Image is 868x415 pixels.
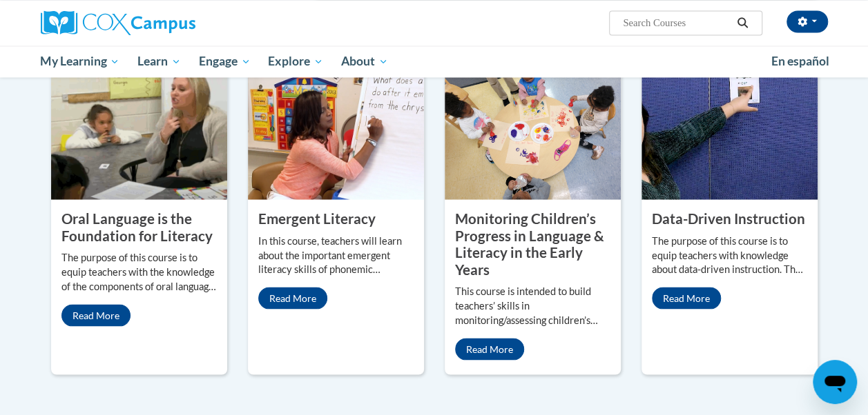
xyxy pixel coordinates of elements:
a: En español [762,47,838,76]
property: Monitoring Children’s Progress in Language & Literacy in the Early Years [455,210,604,277]
input: Search Courses [621,14,732,31]
span: My Learning [40,53,119,70]
img: Emergent Literacy [248,61,424,199]
a: Read More [258,287,327,309]
button: Search [732,14,753,31]
span: Explore [268,53,323,70]
img: Cox Campus [41,10,195,35]
property: Data-Driven Instruction [652,210,805,226]
img: Data-Driven Instruction [642,61,818,199]
button: Account Settings [787,10,828,32]
span: About [341,53,388,70]
a: Read More [652,287,721,309]
a: About [332,45,397,77]
a: Read More [455,338,524,360]
div: Main menu [30,45,838,77]
span: Learn [137,53,181,70]
img: Oral Language is the Foundation for Literacy [51,61,227,199]
p: The purpose of this course is to equip teachers with the knowledge of the components of oral lang... [61,250,217,294]
a: Learn [128,45,190,77]
span: Engage [199,53,251,70]
span: En español [771,54,829,68]
a: Explore [259,45,332,77]
property: Emergent Literacy [258,210,376,226]
a: Cox Campus [41,10,289,35]
p: This course is intended to build teachers’ skills in monitoring/assessing children’s developmenta... [455,284,610,327]
p: The purpose of this course is to equip teachers with knowledge about data-driven instruction. The... [652,234,807,277]
a: My Learning [32,45,129,77]
a: Read More [61,304,131,326]
a: Engage [190,45,260,77]
img: Monitoring Children’s Progress in Language & Literacy in the Early Years [445,61,621,199]
p: In this course, teachers will learn about the important emergent literacy skills of phonemic awar... [258,234,414,277]
property: Oral Language is the Foundation for Literacy [61,210,213,243]
iframe: Button to launch messaging window [813,360,857,404]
